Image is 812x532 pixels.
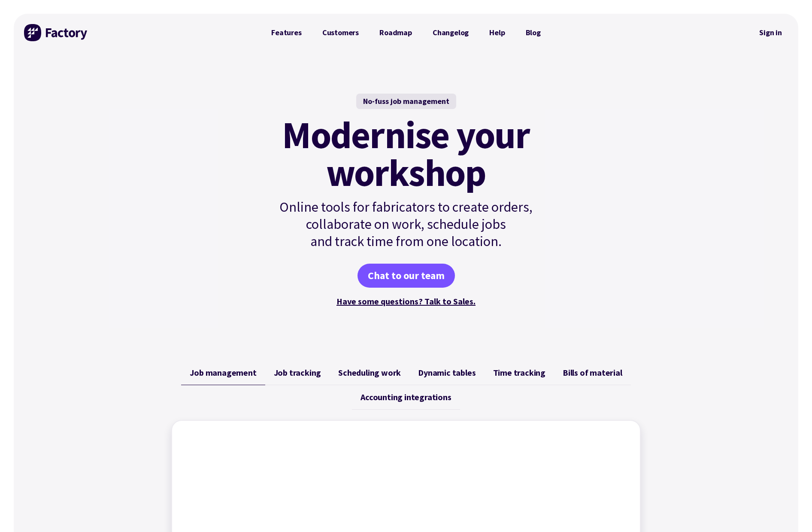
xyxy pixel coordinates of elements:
[274,368,321,378] span: Job tracking
[563,368,622,378] span: Bills of material
[361,392,451,402] span: Accounting integrations
[422,24,479,41] a: Changelog
[312,24,369,41] a: Customers
[418,368,476,378] span: Dynamic tables
[479,24,515,41] a: Help
[515,24,551,41] a: Blog
[493,368,545,378] span: Time tracking
[261,24,312,41] a: Features
[338,368,401,378] span: Scheduling work
[282,116,530,192] mark: Modernise your workshop
[358,264,455,288] a: Chat to our team
[369,24,422,41] a: Roadmap
[356,94,456,109] div: No-fuss job management
[753,23,788,43] nav: Secondary Navigation
[261,198,551,250] p: Online tools for fabricators to create orders, collaborate on work, schedule jobs and track time ...
[336,296,476,307] a: Have some questions? Talk to Sales.
[261,24,551,41] nav: Primary Navigation
[190,368,256,378] span: Job management
[753,23,788,43] a: Sign in
[24,24,88,41] img: Factory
